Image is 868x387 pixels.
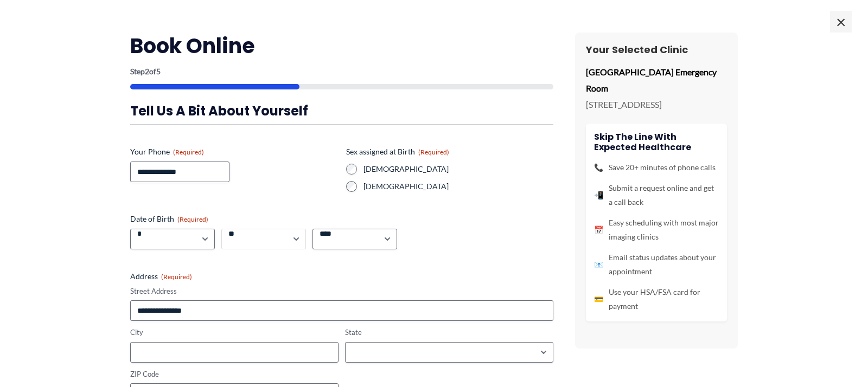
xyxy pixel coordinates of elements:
[346,146,449,157] legend: Sex assigned at Birth
[594,292,603,306] span: 💳
[130,327,339,338] label: City
[594,250,719,279] li: Email status updates about your appointment
[130,146,337,157] label: Your Phone
[594,223,603,237] span: 📅
[145,67,149,76] span: 2
[173,148,204,156] span: (Required)
[594,160,603,175] span: 📞
[586,96,727,113] p: [STREET_ADDRESS]
[586,43,727,56] h3: Your Selected Clinic
[586,64,727,96] p: [GEOGRAPHIC_DATA] Emergency Room
[177,215,208,223] span: (Required)
[594,181,719,209] li: Submit a request online and get a call back
[594,160,719,175] li: Save 20+ minutes of phone calls
[830,11,852,33] span: ×
[363,181,553,192] label: [DEMOGRAPHIC_DATA]
[345,327,553,338] label: State
[130,68,553,75] p: Step of
[130,102,553,119] h3: Tell us a bit about yourself
[418,148,449,156] span: (Required)
[594,216,719,244] li: Easy scheduling with most major imaging clinics
[130,286,553,296] label: Street Address
[594,188,603,202] span: 📲
[156,67,161,76] span: 5
[161,273,192,281] span: (Required)
[594,257,603,272] span: 📧
[130,369,339,379] label: ZIP Code
[130,33,553,59] h2: Book Online
[130,271,192,282] legend: Address
[363,164,553,175] label: [DEMOGRAPHIC_DATA]
[594,285,719,313] li: Use your HSA/FSA card for payment
[130,214,208,224] legend: Date of Birth
[594,132,719,152] h4: Skip the line with Expected Healthcare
